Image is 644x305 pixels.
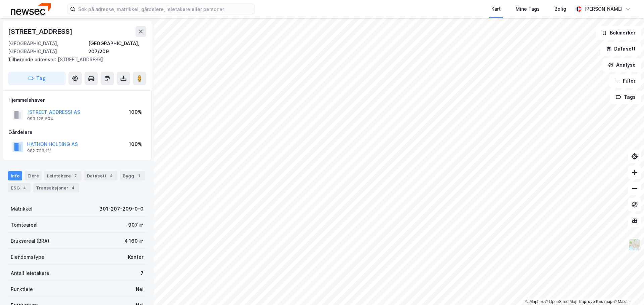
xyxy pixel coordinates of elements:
button: Analyse [602,58,641,72]
div: Info [8,171,22,180]
span: Tilhørende adresser: [8,57,58,62]
div: 100% [129,108,142,116]
a: Mapbox [525,299,544,304]
div: [STREET_ADDRESS] [8,26,74,37]
img: newsec-logo.f6e21ccffca1b3a03d2d.png [11,3,51,15]
div: Leietakere [44,171,82,180]
button: Datasett [600,42,641,56]
button: Filter [609,74,641,88]
a: Improve this map [579,299,612,304]
div: Hjemmelshaver [8,96,146,104]
button: Bokmerker [596,26,641,40]
div: 907 ㎡ [128,221,144,229]
div: 1 [136,172,142,179]
img: Z [628,238,641,251]
div: Bygg [120,171,145,180]
div: [PERSON_NAME] [584,5,623,13]
input: Søk på adresse, matrikkel, gårdeiere, leietakere eller personer [75,4,255,14]
div: 982 733 111 [27,148,52,154]
div: 301-207-209-0-0 [99,205,144,213]
div: Eiendomstype [11,253,44,261]
div: Bruksareal (BRA) [11,237,49,245]
div: 4 [108,172,115,179]
div: Mine Tags [516,5,540,13]
div: Punktleie [11,285,33,293]
div: [GEOGRAPHIC_DATA], 207/209 [88,40,146,56]
div: Bolig [554,5,566,13]
div: Transaksjoner [33,183,79,193]
button: Tag [8,72,66,85]
div: 4 [70,184,76,191]
button: Tags [610,90,641,104]
a: OpenStreetMap [545,299,578,304]
div: 100% [129,140,142,148]
div: Kontor [128,253,144,261]
div: Kart [491,5,501,13]
div: 993 125 504 [27,116,53,122]
div: [STREET_ADDRESS] [8,56,141,64]
div: ESG [8,183,31,193]
div: Datasett [84,171,117,180]
div: Eiere [25,171,42,180]
div: Antall leietakere [11,269,49,277]
div: 4 [21,184,28,191]
div: Matrikkel [11,205,33,213]
div: [GEOGRAPHIC_DATA], [GEOGRAPHIC_DATA] [8,40,88,56]
div: 7 [141,269,144,277]
div: 7 [72,172,79,179]
div: 4 160 ㎡ [124,237,144,245]
div: Nei [136,285,144,293]
div: Tomteareal [11,221,38,229]
iframe: Chat Widget [610,273,644,305]
div: Gårdeiere [8,128,146,136]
